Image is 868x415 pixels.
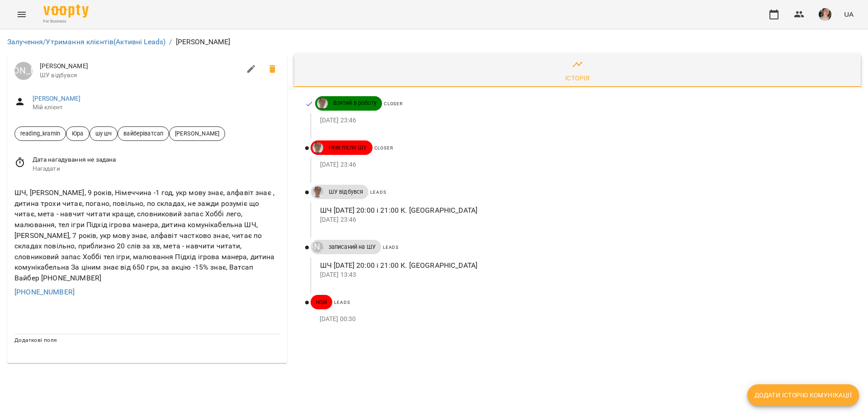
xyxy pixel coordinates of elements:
[14,62,33,80] a: [PERSON_NAME]
[312,242,323,252] div: Юрій Тимочко
[7,37,861,47] nav: breadcrumb
[14,288,75,296] a: [PHONE_NUMBER]
[320,160,846,169] p: [DATE] 23:46
[15,129,66,138] span: reading_kramin
[311,142,323,153] a: ДТ УКР Колоша Катерина https://us06web.zoom.us/j/84976667317
[323,144,373,152] span: Нові після ШУ
[33,155,280,164] span: Дата нагадування не задана
[384,101,403,106] span: Closer
[312,142,323,153] img: ДТ УКР Колоша Катерина https://us06web.zoom.us/j/84976667317
[33,95,81,102] a: [PERSON_NAME]
[11,4,33,25] button: Menu
[320,116,846,125] p: [DATE] 23:46
[320,215,846,224] p: [DATE] 23:46
[33,103,280,112] span: Мій клієнт
[311,242,323,252] a: [PERSON_NAME]
[7,37,165,46] a: Залучення/Утримання клієнтів(Активні Leads)
[370,190,386,195] span: Leads
[328,99,382,107] span: Взятий в роботу
[844,9,854,19] span: UA
[819,8,831,21] img: 6afb9eb6cc617cb6866001ac461bd93f.JPG
[320,260,846,271] p: ШЧ [DATE] 20:00 і 21:00 К. [GEOGRAPHIC_DATA]
[170,129,225,138] span: [PERSON_NAME]
[312,187,323,197] img: ДТ УКР Колоша Катерина https://us06web.zoom.us/j/84976667317
[40,71,241,80] span: ШУ відбувся
[33,164,280,173] span: Нагадати
[13,186,282,285] div: ШЧ, [PERSON_NAME], 9 років, Німеччина -1 год, укр мову знає, алфавіт знає , дитина трохи читає, п...
[317,98,328,109] img: ДТ УКР Колоша Катерина https://us06web.zoom.us/j/84976667317
[14,337,57,343] span: Додаткові поля
[315,98,328,109] a: ДТ УКР Колоша Катерина https://us06web.zoom.us/j/84976667317
[40,62,241,71] span: [PERSON_NAME]
[66,129,89,138] span: Юра
[320,270,846,280] p: [DATE] 13:43
[43,5,89,18] img: Voopty Logo
[383,245,399,250] span: Leads
[565,73,590,84] div: Історія
[118,129,169,138] span: вайберіватсап
[176,37,231,47] p: [PERSON_NAME]
[334,300,350,305] span: Leads
[311,298,333,306] span: нові
[43,19,89,24] span: For Business
[374,145,393,150] span: Closer
[320,205,846,216] p: ШЧ [DATE] 20:00 і 21:00 К. [GEOGRAPHIC_DATA]
[323,188,369,196] span: ШУ відбувся
[840,6,857,23] button: UA
[90,129,118,138] span: шу шч
[323,243,381,251] span: записаний на ШУ
[169,37,172,47] li: /
[311,187,323,197] a: ДТ УКР Колоша Катерина https://us06web.zoom.us/j/84976667317
[320,315,846,324] p: [DATE] 00:30
[14,62,33,80] div: Юрій Тимочко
